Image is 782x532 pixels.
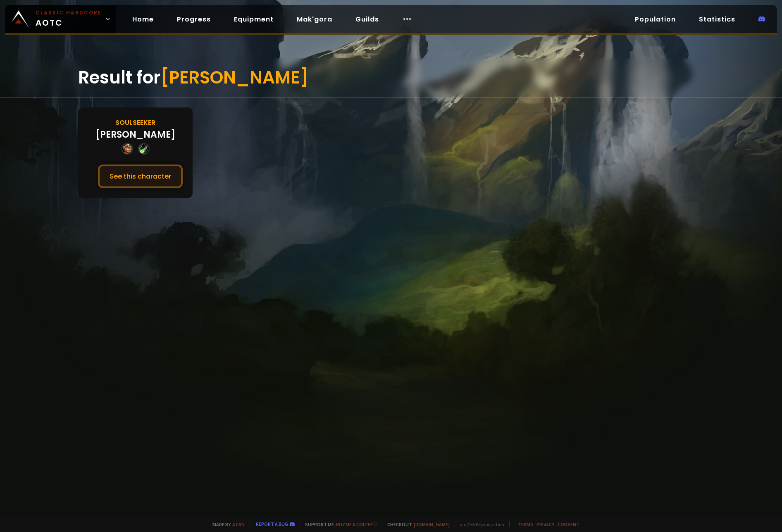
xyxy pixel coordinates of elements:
[78,58,704,97] div: Result for
[414,521,450,527] a: [DOMAIN_NAME]
[115,117,155,128] div: Soulseeker
[536,521,554,527] a: Privacy
[256,521,288,527] a: Report a bug
[207,521,245,527] span: Made by
[628,11,682,28] a: Population
[98,165,183,188] button: See this character
[5,5,116,33] a: Classic HardcoreAOTC
[232,521,245,527] a: a fan
[126,11,160,28] a: Home
[290,11,339,28] a: Mak'gora
[382,521,450,527] span: Checkout
[558,521,579,527] a: Consent
[336,521,377,527] a: Buy me a coffee
[227,11,280,28] a: Equipment
[95,128,175,141] div: [PERSON_NAME]
[170,11,217,28] a: Progress
[692,11,742,28] a: Statistics
[300,521,377,527] span: Support me,
[349,11,386,28] a: Guilds
[160,65,309,90] span: [PERSON_NAME]
[36,9,102,17] small: Classic Hardcore
[36,9,102,29] span: AOTC
[518,521,533,527] a: Terms
[455,521,504,527] span: v. d752d5 - production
